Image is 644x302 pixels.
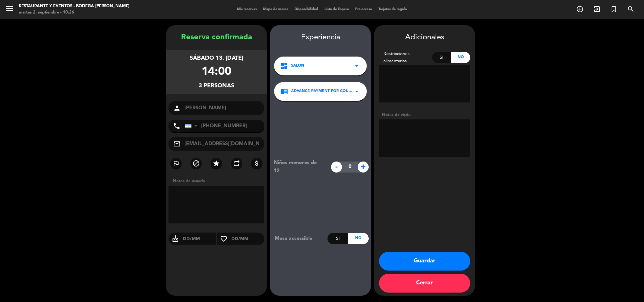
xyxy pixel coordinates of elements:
span: Lista de Espera [321,8,352,11]
div: No [451,52,470,63]
div: Reserva confirmada [166,31,267,44]
div: martes 2. septiembre - 10:26 [19,9,129,16]
span: Tarjetas de regalo [375,8,410,11]
div: Argentina: +54 [185,120,200,132]
input: DD/MM [231,235,264,243]
i: block [192,160,200,167]
i: arrow_drop_down [353,62,361,70]
i: turned_in_not [610,5,618,13]
div: Notas de visita [379,112,470,118]
i: add_circle_outline [576,5,584,13]
i: outlined_flag [172,160,180,167]
i: cake [168,235,182,243]
i: menu [5,4,14,13]
span: Pre-acceso [352,8,375,11]
div: 3 personas [199,81,234,91]
span: Advance payment for COURSE MENU [291,88,353,95]
div: 14:00 [201,63,231,81]
span: Mapa de mesas [260,8,291,11]
div: Experiencia [270,31,371,44]
div: Notas de usuario [170,178,267,184]
span: - [331,162,342,173]
input: DD/MM [182,235,216,243]
i: chrome_reader_mode [280,88,288,95]
div: Mesa accessible [270,234,328,243]
div: No [348,233,369,244]
span: + [358,162,369,173]
div: Niños menores de 12 [269,159,328,175]
div: Restricciones alimentarias [379,50,432,65]
i: exit_to_app [593,5,601,13]
button: Cerrar [379,274,470,293]
button: menu [5,4,14,15]
i: dashboard [280,62,288,70]
i: phone [173,122,180,130]
i: mail_outline [173,140,181,148]
i: attach_money [253,160,261,167]
div: Si [328,233,348,244]
i: search [627,5,635,13]
div: Adicionales [379,31,470,44]
div: Restaurante y Eventos - Bodega [PERSON_NAME] [19,3,129,9]
div: sábado 13, [DATE] [190,54,243,63]
span: Disponibilidad [291,8,321,11]
i: repeat [233,160,240,167]
i: person [173,104,181,112]
i: favorite_border [217,235,231,243]
span: SALON [291,63,304,69]
i: arrow_drop_down [353,88,361,95]
i: star [212,160,220,167]
span: Mis reservas [234,8,260,11]
div: Si [432,52,451,63]
button: Guardar [379,252,470,271]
